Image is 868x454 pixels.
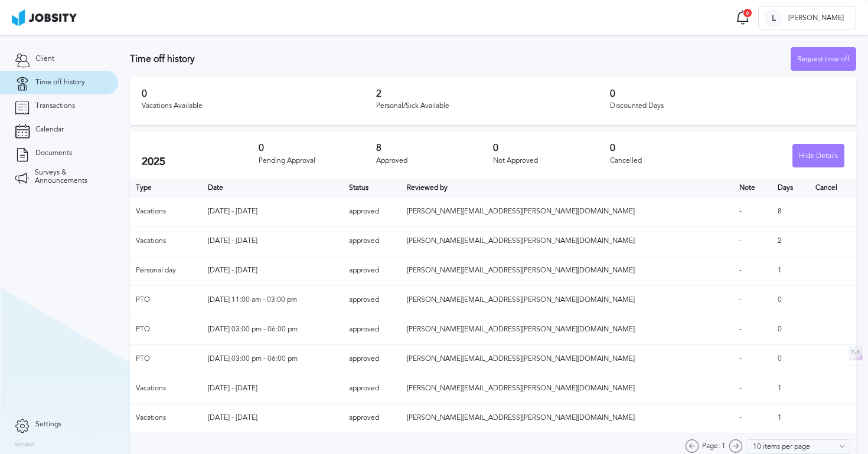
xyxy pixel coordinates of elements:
[130,197,202,226] td: Vacations
[772,256,810,285] td: 1
[343,315,401,344] td: approved
[493,157,610,165] div: Not Approved
[35,102,75,110] span: Transactions
[343,374,401,403] td: approved
[610,88,844,99] h3: 0
[130,344,202,374] td: PTO
[35,78,85,87] span: Time off history
[343,197,401,226] td: approved
[772,179,810,197] th: Days
[142,88,376,99] h3: 0
[343,179,401,197] th: Toggle SortBy
[130,54,791,64] h3: Time off history
[35,55,54,63] span: Client
[791,48,856,71] div: Request time off
[610,157,727,165] div: Cancelled
[739,236,742,245] span: -
[130,226,202,256] td: Vacations
[202,226,343,256] td: [DATE] - [DATE]
[772,226,810,256] td: 2
[12,9,77,26] img: ab4bad089aa723f57921c736e9817d99.png
[610,143,727,153] h3: 0
[758,6,856,29] button: L[PERSON_NAME]
[343,285,401,315] td: approved
[202,197,343,226] td: [DATE] - [DATE]
[376,102,611,110] div: Personal/Sick Available
[130,374,202,403] td: Vacations
[739,295,742,304] span: -
[343,403,401,433] td: approved
[782,14,850,22] span: [PERSON_NAME]
[130,403,202,433] td: Vacations
[772,344,810,374] td: 0
[15,442,37,449] label: Version:
[772,285,810,315] td: 0
[493,143,610,153] h3: 0
[202,374,343,403] td: [DATE] - [DATE]
[791,47,856,71] button: Request time off
[739,384,742,392] span: -
[810,179,856,197] th: Cancel
[772,374,810,403] td: 1
[401,179,733,197] th: Toggle SortBy
[739,413,742,422] span: -
[743,8,752,18] div: 6
[35,169,103,185] span: Surveys & Announcements
[130,315,202,344] td: PTO
[202,344,343,374] td: [DATE] 03:00 pm - 06:00 pm
[739,207,742,215] span: -
[739,325,742,333] span: -
[407,236,635,245] span: [PERSON_NAME][EMAIL_ADDRESS][PERSON_NAME][DOMAIN_NAME]
[202,285,343,315] td: [DATE] 11:00 am - 03:00 pm
[407,384,635,392] span: [PERSON_NAME][EMAIL_ADDRESS][PERSON_NAME][DOMAIN_NAME]
[376,157,493,165] div: Approved
[407,354,635,363] span: [PERSON_NAME][EMAIL_ADDRESS][PERSON_NAME][DOMAIN_NAME]
[202,256,343,285] td: [DATE] - [DATE]
[739,266,742,274] span: -
[376,143,493,153] h3: 8
[610,102,844,110] div: Discounted Days
[772,315,810,344] td: 0
[343,344,401,374] td: approved
[792,144,844,167] button: Hide Details
[407,413,635,422] span: [PERSON_NAME][EMAIL_ADDRESS][PERSON_NAME][DOMAIN_NAME]
[739,354,742,363] span: -
[407,295,635,304] span: [PERSON_NAME][EMAIL_ADDRESS][PERSON_NAME][DOMAIN_NAME]
[259,143,376,153] h3: 0
[142,102,376,110] div: Vacations Available
[259,157,376,165] div: Pending Approval
[130,179,202,197] th: Type
[130,256,202,285] td: Personal day
[793,144,844,168] div: Hide Details
[407,266,635,274] span: [PERSON_NAME][EMAIL_ADDRESS][PERSON_NAME][DOMAIN_NAME]
[142,156,259,168] h2: 2025
[130,285,202,315] td: PTO
[765,9,782,27] div: L
[343,226,401,256] td: approved
[35,420,61,429] span: Settings
[733,179,772,197] th: Toggle SortBy
[202,315,343,344] td: [DATE] 03:00 pm - 06:00 pm
[407,325,635,333] span: [PERSON_NAME][EMAIL_ADDRESS][PERSON_NAME][DOMAIN_NAME]
[407,207,635,215] span: [PERSON_NAME][EMAIL_ADDRESS][PERSON_NAME][DOMAIN_NAME]
[35,126,64,134] span: Calendar
[772,403,810,433] td: 1
[376,88,611,99] h3: 2
[702,442,726,450] span: Page: 1
[202,179,343,197] th: Toggle SortBy
[202,403,343,433] td: [DATE] - [DATE]
[35,149,72,157] span: Documents
[772,197,810,226] td: 8
[343,256,401,285] td: approved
